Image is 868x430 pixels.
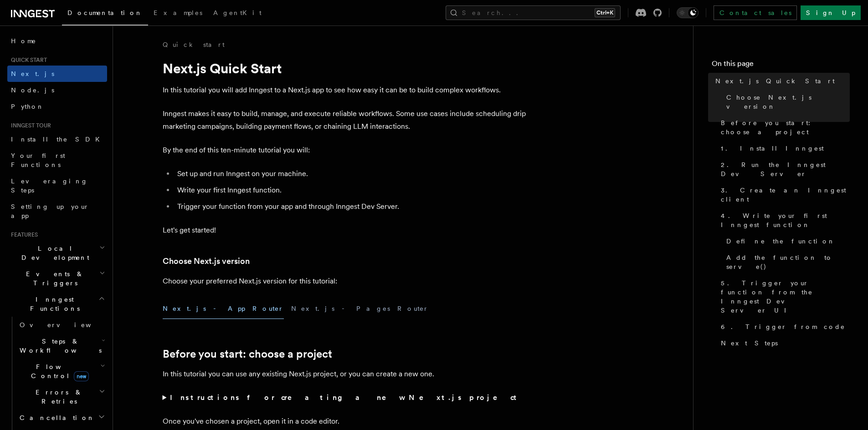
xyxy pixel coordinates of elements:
[163,298,284,319] button: Next.js - App Router
[16,337,102,355] span: Steps & Workflows
[163,391,527,404] summary: Instructions for creating a new Next.js project
[723,89,850,115] a: Choose Next.js version
[7,231,38,238] span: Features
[67,9,143,16] span: Documentation
[721,118,850,137] span: Before you start: choose a project
[726,237,835,246] span: Define the function
[163,415,527,428] p: Once you've chosen a project, open it in a code editor.
[62,3,148,25] a: Documentation
[7,295,98,313] span: Inngest Functions
[726,253,850,271] span: Add the function to serve()
[717,319,850,335] a: 6. Trigger from code
[7,269,99,288] span: Events & Triggers
[170,393,520,402] strong: Instructions for creating a new Next.js project
[723,233,850,249] a: Define the function
[213,9,262,16] span: AgentKit
[721,322,845,331] span: 6. Trigger from code
[163,144,527,157] p: By the end of this ten-minute tutorial you will:
[717,335,850,351] a: Next Steps
[717,182,850,207] a: 3. Create an Inngest client
[175,184,527,197] li: Write your first Inngest function.
[11,36,36,46] span: Home
[11,86,54,94] span: Node.js
[163,275,527,288] p: Choose your preferred Next.js version for this tutorial:
[677,7,699,18] button: Toggle dark mode
[7,266,107,291] button: Events & Triggers
[208,3,267,25] a: AgentKit
[11,103,44,110] span: Python
[7,173,107,198] a: Leveraging Steps
[714,5,797,20] a: Contact sales
[721,160,850,178] span: 2. Run the Inngest Dev Server
[7,131,107,147] a: Install the SDK
[16,362,100,380] span: Flow Control
[721,211,850,229] span: 4. Write your first Inngest function
[20,321,113,329] span: Overview
[11,70,54,77] span: Next.js
[712,73,850,89] a: Next.js Quick Start
[726,93,850,111] span: Choose Next.js version
[175,200,527,213] li: Trigger your function from your app and through Inngest Dev Server.
[163,60,527,76] h1: Next.js Quick Start
[175,167,527,180] li: Set up and run Inngest on your machine.
[717,207,850,233] a: 4. Write your first Inngest function
[717,115,850,140] a: Before you start: choose a project
[7,122,51,129] span: Inngest tour
[163,40,225,49] a: Quick start
[163,368,527,380] p: In this tutorial you can use any existing Next.js project, or you can create a new one.
[11,152,65,168] span: Your first Functions
[7,56,47,64] span: Quick start
[7,82,107,98] a: Node.js
[163,255,250,268] a: Choose Next.js version
[7,198,107,224] a: Setting up your app
[717,157,850,182] a: 2. Run the Inngest Dev Server
[16,410,107,426] button: Cancellation
[721,186,850,204] span: 3. Create an Inngest client
[16,388,99,406] span: Errors & Retries
[7,66,107,82] a: Next.js
[715,76,835,86] span: Next.js Quick Start
[446,5,621,20] button: Search...Ctrl+K
[721,278,850,315] span: 5. Trigger your function from the Inngest Dev Server UI
[7,240,107,266] button: Local Development
[7,147,107,173] a: Your first Functions
[7,98,107,115] a: Python
[148,3,208,25] a: Examples
[595,8,615,17] kbd: Ctrl+K
[801,5,861,20] a: Sign Up
[163,224,527,237] p: Let's get started!
[163,84,527,96] p: In this tutorial you will add Inngest to a Next.js app to see how easy it can be to build complex...
[11,136,105,143] span: Install the SDK
[16,384,107,410] button: Errors & Retries
[721,144,824,153] span: 1. Install Inngest
[16,333,107,359] button: Steps & Workflows
[11,177,88,194] span: Leveraging Steps
[721,339,778,348] span: Next Steps
[11,203,89,219] span: Setting up your app
[7,244,99,262] span: Local Development
[74,371,89,381] span: new
[7,33,107,49] a: Home
[163,107,527,133] p: Inngest makes it easy to build, manage, and execute reliable workflows. Some use cases include sc...
[7,291,107,317] button: Inngest Functions
[723,249,850,275] a: Add the function to serve()
[717,275,850,319] a: 5. Trigger your function from the Inngest Dev Server UI
[16,317,107,333] a: Overview
[16,413,95,422] span: Cancellation
[291,298,429,319] button: Next.js - Pages Router
[154,9,202,16] span: Examples
[16,359,107,384] button: Flow Controlnew
[712,58,850,73] h4: On this page
[717,140,850,157] a: 1. Install Inngest
[163,348,332,360] a: Before you start: choose a project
